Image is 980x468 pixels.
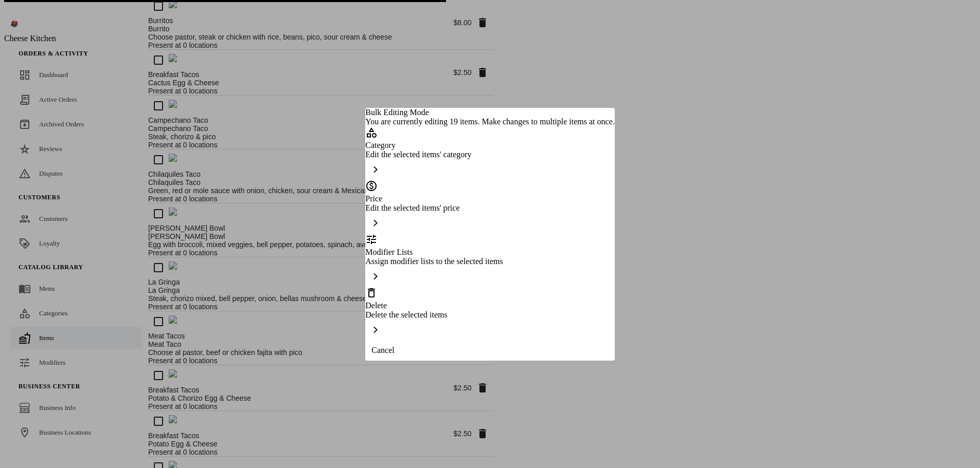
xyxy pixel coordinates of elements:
[365,150,614,159] div: Edit the selected items' category
[365,340,400,361] button: Cancel
[365,203,614,213] div: Edit the selected items' price
[365,141,614,150] div: Category
[365,194,614,203] div: Price
[365,248,614,257] div: Modifier Lists
[365,117,614,126] div: You are currently editing 19 items. Make changes to multiple items at once.
[371,346,394,355] span: Cancel
[365,257,614,266] div: Assign modifier lists to the selected items
[365,301,614,310] div: Delete
[365,310,614,320] div: Delete the selected items
[365,108,614,117] div: Bulk Editing Mode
